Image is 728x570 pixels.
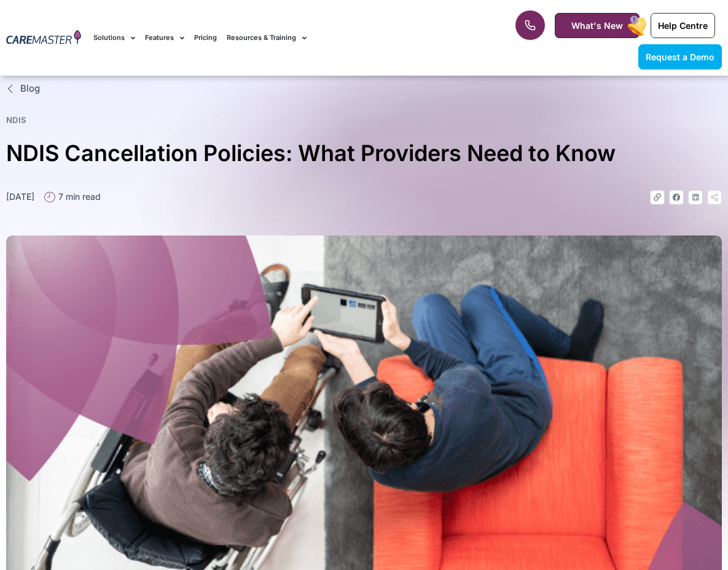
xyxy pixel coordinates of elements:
img: CareMaster Logo [6,30,81,46]
h1: NDIS Cancellation Policies: What Providers Need to Know [6,135,722,172]
span: What's New [571,20,623,31]
a: Resources & Training [227,17,307,58]
a: Request a Demo [638,44,722,69]
span: 7 min read [55,190,101,203]
span: Blog [17,82,40,96]
nav: Menu [93,17,465,58]
a: NDIS [6,115,26,125]
a: What's New [555,13,640,38]
a: Solutions [93,17,135,58]
a: Pricing [194,17,217,58]
a: Blog [6,82,722,96]
a: Help Centre [651,13,715,38]
span: Request a Demo [646,52,714,62]
time: [DATE] [6,191,34,202]
span: Help Centre [658,20,708,31]
a: Features [145,17,184,58]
